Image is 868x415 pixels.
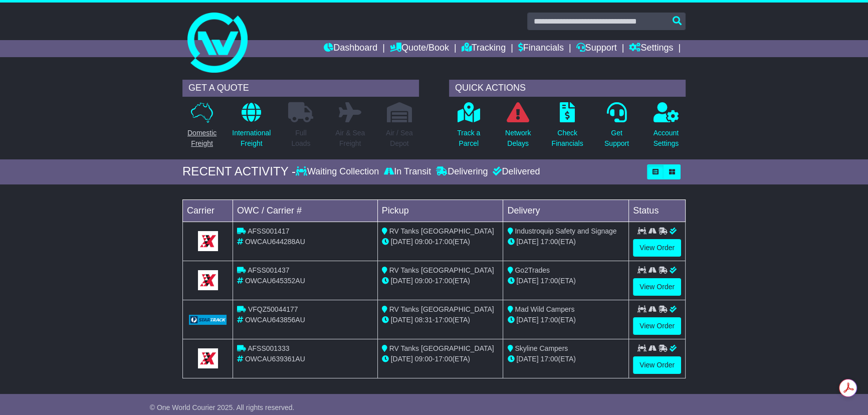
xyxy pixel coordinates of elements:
[516,355,538,363] span: [DATE]
[462,40,506,57] a: Tracking
[507,354,624,364] div: (ETA)
[552,128,583,149] p: Check Financials
[457,128,480,149] p: Track a Parcel
[296,166,381,177] div: Waiting Collection
[435,316,452,324] span: 17:00
[604,128,629,149] p: Get Support
[335,128,365,149] p: Air & Sea Freight
[150,403,295,411] span: © One World Courier 2025. All rights reserved.
[233,199,378,222] td: OWC / Carrier #
[435,277,452,285] span: 17:00
[198,231,218,251] img: GetCarrierServiceLogo
[232,102,271,154] a: InternationalFreight
[515,266,550,274] span: Go2Trades
[382,354,499,364] div: - (ETA)
[633,239,681,257] a: View Order
[433,166,490,177] div: Delivering
[381,166,433,177] div: In Transit
[654,128,679,149] p: Account Settings
[382,315,499,325] div: - (ETA)
[288,128,313,149] p: Full Loads
[505,102,531,154] a: NetworkDelays
[415,238,432,246] span: 09:00
[540,355,558,363] span: 17:00
[505,128,531,149] p: Network Delays
[182,399,686,413] div: FROM OUR SUPPORT
[540,316,558,324] span: 17:00
[515,227,616,235] span: Industroquip Safety and Signage
[415,316,432,324] span: 08:31
[248,344,289,352] span: AFSS001333
[183,199,233,222] td: Carrier
[382,276,499,286] div: - (ETA)
[391,316,413,324] span: [DATE]
[633,317,681,335] a: View Order
[490,166,540,177] div: Delivered
[324,40,377,57] a: Dashboard
[377,199,503,222] td: Pickup
[507,237,624,247] div: (ETA)
[187,128,216,149] p: Domestic Freight
[389,227,494,235] span: RV Tanks [GEOGRAPHIC_DATA]
[415,277,432,285] span: 09:00
[248,266,289,274] span: AFSS001437
[507,315,624,325] div: (ETA)
[245,316,305,324] span: OWCAU643856AU
[540,238,558,246] span: 17:00
[576,40,617,57] a: Support
[245,355,305,363] span: OWCAU639361AU
[551,102,584,154] a: CheckFinancials
[389,305,494,313] span: RV Tanks [GEOGRAPHIC_DATA]
[198,348,218,368] img: GetCarrierServiceLogo
[245,277,305,285] span: OWCAU645352AU
[515,344,568,352] span: Skyline Campers
[503,199,629,222] td: Delivery
[198,270,218,290] img: GetCarrierServiceLogo
[182,80,419,97] div: GET A QUOTE
[515,305,574,313] span: Mad Wild Campers
[390,40,449,57] a: Quote/Book
[415,355,432,363] span: 09:00
[182,164,296,179] div: RECENT ACTIVITY -
[653,102,680,154] a: AccountSettings
[507,276,624,286] div: (ETA)
[382,237,499,247] div: - (ETA)
[435,355,452,363] span: 17:00
[391,355,413,363] span: [DATE]
[540,277,558,285] span: 17:00
[629,40,673,57] a: Settings
[633,278,681,296] a: View Order
[248,227,289,235] span: AFSS001417
[389,266,494,274] span: RV Tanks [GEOGRAPHIC_DATA]
[633,356,681,374] a: View Order
[516,238,538,246] span: [DATE]
[516,316,538,324] span: [DATE]
[187,102,217,154] a: DomesticFreight
[457,102,481,154] a: Track aParcel
[518,40,564,57] a: Financials
[391,277,413,285] span: [DATE]
[435,238,452,246] span: 17:00
[629,199,686,222] td: Status
[604,102,629,154] a: GetSupport
[449,80,686,97] div: QUICK ACTIONS
[391,238,413,246] span: [DATE]
[386,128,413,149] p: Air / Sea Depot
[245,238,305,246] span: OWCAU644288AU
[232,128,271,149] p: International Freight
[389,344,494,352] span: RV Tanks [GEOGRAPHIC_DATA]
[516,277,538,285] span: [DATE]
[248,305,298,313] span: VFQZ50044177
[189,315,227,325] img: GetCarrierServiceLogo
